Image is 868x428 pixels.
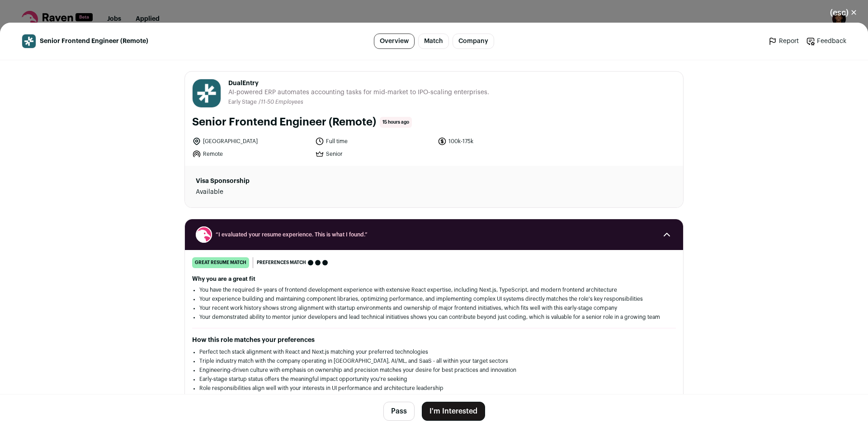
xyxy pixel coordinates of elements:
li: Senior [315,149,433,159]
button: I'm Interested [422,402,485,421]
li: Your experience building and maintaining component libraries, optimizing performance, and impleme... [199,295,669,303]
h2: How this role matches your preferences [192,336,676,345]
li: Your recent work history shows strong alignment with startup environments and ownership of major ... [199,304,669,312]
a: Company [453,34,494,49]
span: “I evaluated your resume experience. This is what I found.” [216,231,652,238]
div: great resume match [192,257,249,268]
li: Your demonstrated ability to mentor junior developers and lead technical initiatives shows you ca... [199,313,669,321]
li: Remote-first policy and competitive compensation package matches your benefits preferences [199,394,669,401]
li: You have the required 8+ years of frontend development experience with extensive React expertise,... [199,286,669,293]
span: Senior Frontend Engineer (Remote) [40,37,148,46]
li: Role responsibilities align well with your interests in UI performance and architecture leadership [199,385,669,392]
a: Report [768,37,799,46]
span: AI-powered ERP automates accounting tasks for mid-market to IPO-scaling enterprises. [228,88,489,97]
button: Close modal [819,3,868,23]
a: Feedback [806,37,846,46]
a: Match [418,34,449,49]
li: Triple industry match with the company operating in [GEOGRAPHIC_DATA], AI/ML, and SaaS - all with... [199,357,669,365]
button: Pass [383,402,415,421]
h1: Senior Frontend Engineer (Remote) [192,115,376,130]
img: cfda4fbc3b5602cd1f7f14fe559fc154d97e10feefbff850b12616ea924271c7.jpg [22,34,36,48]
h2: Why you are a great fit [192,275,676,283]
img: cfda4fbc3b5602cd1f7f14fe559fc154d97e10feefbff850b12616ea924271c7.jpg [193,79,221,107]
li: Early Stage [228,99,259,106]
span: 11-50 Employees [261,99,303,105]
li: Full time [315,137,433,146]
li: Early-stage startup status offers the meaningful impact opportunity you're seeking [199,375,669,383]
span: DualEntry [228,79,489,88]
li: 100k-175k [438,137,555,146]
li: Remote [192,149,310,159]
li: / [259,99,303,106]
dd: Available [196,188,354,197]
a: Overview [374,34,415,49]
dt: Visa Sponsorship [196,177,354,186]
li: Engineering-driven culture with emphasis on ownership and precision matches your desire for best ... [199,366,669,374]
li: [GEOGRAPHIC_DATA] [192,137,310,146]
span: Preferences match [257,258,306,267]
span: 15 hours ago [380,117,412,128]
li: Perfect tech stack alignment with React and Next.js matching your preferred technologies [199,348,669,356]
